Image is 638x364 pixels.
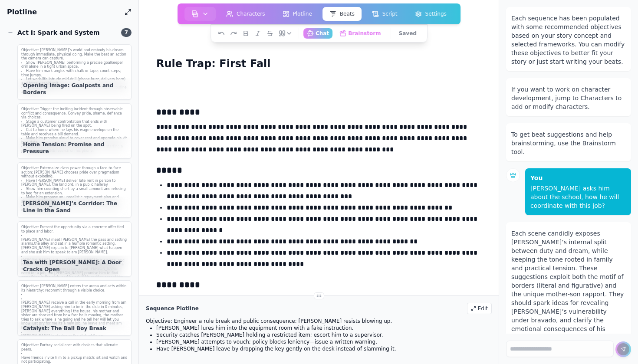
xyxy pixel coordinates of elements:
a: Beats [321,5,363,23]
p: Objective: [PERSON_NAME] enters the arena and acts within its hierarchy; recommit through a visib... [21,284,128,292]
div: [PERSON_NAME] asks him about the school, how he will coordinate with this job? [530,184,626,210]
li: Stage a customer confrontation that ends with [PERSON_NAME] being fired on the spot. [21,120,128,128]
a: Script [363,5,406,23]
span: 7 [121,28,132,37]
li: Have [PERSON_NAME] leave by dropping the key gently on the desk instead of slamming it. [156,345,492,352]
h1: Plotline [7,7,121,17]
button: Chat [303,28,332,39]
button: Saved [395,28,420,39]
li: Let work-life intrude mid-drill (phone buzz, delivery horn) and force a rapid exit. [21,77,128,85]
div: Act I: Spark and System [7,28,100,37]
p: Objective: Externalize class power through a face-to-face action; [PERSON_NAME] chooses pride ove... [21,166,128,179]
a: Settings [406,5,455,23]
div: Tea with [PERSON_NAME]: A Door Cracks Open [18,256,131,276]
button: Script [365,7,405,21]
div: Opening Image: Goalposts and Borders [18,79,131,99]
a: Plotline [274,5,321,23]
h1: Rule Trap: First Fall [153,56,274,72]
div: Each scene candidly exposes [PERSON_NAME]’s internal split between duty and dream, while keeping ... [511,229,626,351]
div: Home Tension: Promise and Pressure [18,138,131,158]
div: Catalyst: The Ball Boy Break [18,321,131,335]
p: Objective: Trigger the inciting incident through observable conflict and consequence. Convey prid... [21,107,128,120]
div: [PERSON_NAME]’s Corridor: The Line in the Sand [18,197,131,217]
p: Objective: Portray social cost with choices that alienate peers. [21,343,128,351]
div: Each sequence has been populated with some recommended objectives based on your story concept and... [511,14,626,66]
p: [PERSON_NAME] receive a call in the early morning from am [PERSON_NAME] asking him to be in the c... [21,301,128,330]
h2: Sequence Plotline [146,305,199,312]
p: Have friends invite him to a pickup match; sit and watch and not participating. [21,356,128,364]
li: Show [PERSON_NAME] performing a precise goalkeeper drill alone in a tight urban space. [21,61,128,69]
p: Objective: [PERSON_NAME]’s world and embody his dream through immediate, physical doing. Make the... [21,48,128,61]
li: [PERSON_NAME] attempts to vouch; policy blocks leniency—issue a written warning. [156,338,492,345]
button: Plotline [276,7,319,21]
li: Show him counting short by a small amount and refusing to beg for an extension. [21,187,128,195]
li: Cut to home where he lays his wage envelope on the table and receives a bill demand. [21,128,128,136]
div: Edit [467,303,492,314]
button: Settings [408,7,454,21]
li: Make him propose an unrealistic repayment plan and shake on it anyway. [21,195,128,203]
a: Characters [217,5,274,23]
li: Make him promise aloud to cover rent and upgrade his kit by a date. [21,136,128,144]
div: To get beat suggestions and help brainstorming, use the Brainstorm tool. [511,130,626,156]
li: [PERSON_NAME] lures him into the equipment room with a fake instruction. [156,325,492,331]
button: Brainstorm [336,28,384,39]
p: Objective: Engineer a rule break and public consequence; [PERSON_NAME] resists blowing up. [146,318,492,325]
li: Have him mark angles with chalk or tape; count steps; time jumps. [21,69,128,77]
li: Security catches [PERSON_NAME] holding a restricted item; escort him to a supervisor. [156,331,492,338]
p: Objective: Present the opportunity via a concrete offer tied to place and labor. [21,225,128,233]
p: [PERSON_NAME] meet [PERSON_NAME] the pass and setting alarms.the alley and sat in a humble romant... [21,238,128,254]
div: If you want to work on character development, jump to Characters to add or modify characters. [511,85,626,111]
button: Beats [322,7,362,21]
img: storyboard [191,10,198,17]
li: Have [PERSON_NAME] deliver late rent in person to [PERSON_NAME], the landlord, in a public hallway. [21,179,128,187]
button: Characters [219,7,272,21]
p: You [530,174,626,182]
